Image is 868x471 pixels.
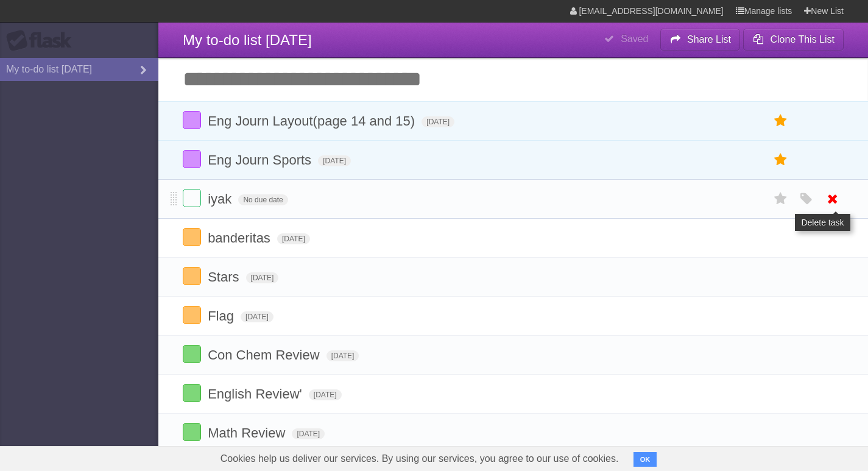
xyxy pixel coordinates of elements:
span: Flag [208,308,237,324]
span: [DATE] [422,116,454,127]
label: Done [183,306,201,324]
label: Done [183,384,201,402]
label: Done [183,189,201,207]
span: Eng Journ Layout(page 14 and 15) [208,113,418,129]
label: Done [183,228,201,246]
span: Con Chem Review [208,347,322,363]
label: Done [183,150,201,168]
span: [DATE] [326,350,359,361]
span: banderitas [208,230,273,246]
span: Cookies help us deliver our services. By using our services, you agree to our use of cookies. [208,447,631,471]
span: iyak [208,191,235,207]
label: Done [183,267,201,285]
span: [DATE] [246,272,279,283]
span: [DATE] [318,155,351,166]
span: [DATE] [241,311,273,322]
span: Math Review [208,425,288,441]
b: Clone This List [770,34,834,44]
label: Done [183,345,201,363]
b: Share List [687,34,731,44]
label: Star task [769,189,792,209]
label: Star task [769,111,792,131]
span: English Review' [208,386,305,402]
span: [DATE] [292,428,325,439]
button: Share List [660,29,741,51]
button: OK [633,452,657,467]
button: Clone This List [743,29,844,51]
span: [DATE] [277,233,310,244]
span: [DATE] [309,389,342,400]
b: Saved [621,34,648,44]
span: No due date [238,194,288,205]
span: My to-do list [DATE] [183,32,312,48]
label: Star task [769,150,792,170]
label: Done [183,111,201,129]
label: Done [183,423,201,441]
span: Stars [208,269,242,285]
span: Eng Journ Sports [208,152,314,168]
div: Flask [6,30,79,52]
